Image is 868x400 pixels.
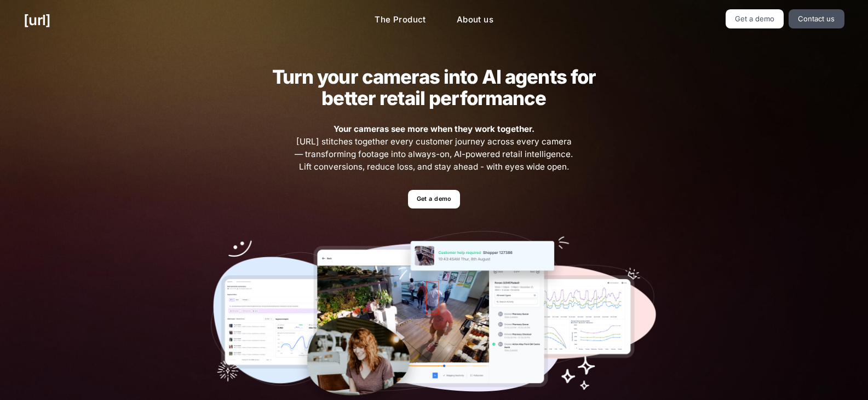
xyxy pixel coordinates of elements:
[448,9,502,31] a: About us
[294,123,575,173] span: [URL] stitches together every customer journey across every camera — transforming footage into al...
[789,9,844,28] a: Contact us
[24,9,50,31] a: [URL]
[726,9,784,28] a: Get a demo
[255,66,613,109] h2: Turn your cameras into AI agents for better retail performance
[408,190,460,209] a: Get a demo
[334,124,534,134] strong: Your cameras see more when they work together.
[366,9,435,31] a: The Product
